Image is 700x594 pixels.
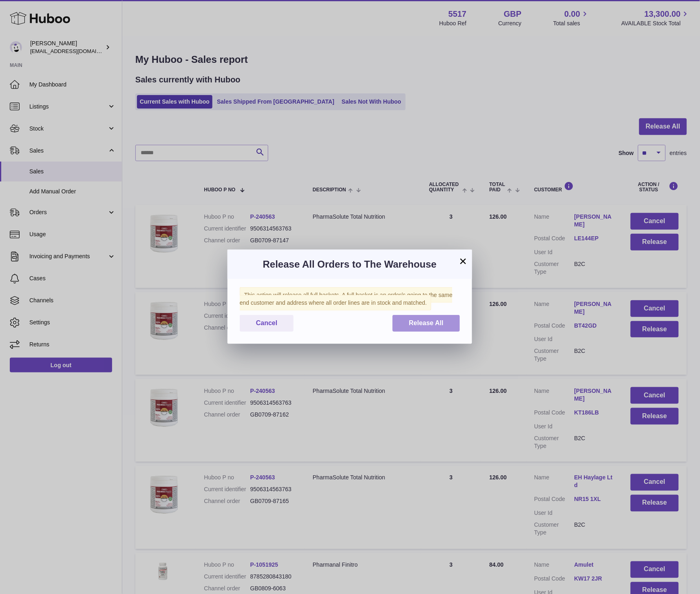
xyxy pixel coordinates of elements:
[240,315,294,332] button: Cancel
[240,287,453,310] span: This action will release all full baskets. A full basket is an order/s going to the same end cust...
[393,315,460,332] button: Release All
[409,319,444,326] span: Release All
[240,258,460,271] h3: Release All Orders to The Warehouse
[458,256,468,266] button: ×
[256,319,277,326] span: Cancel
